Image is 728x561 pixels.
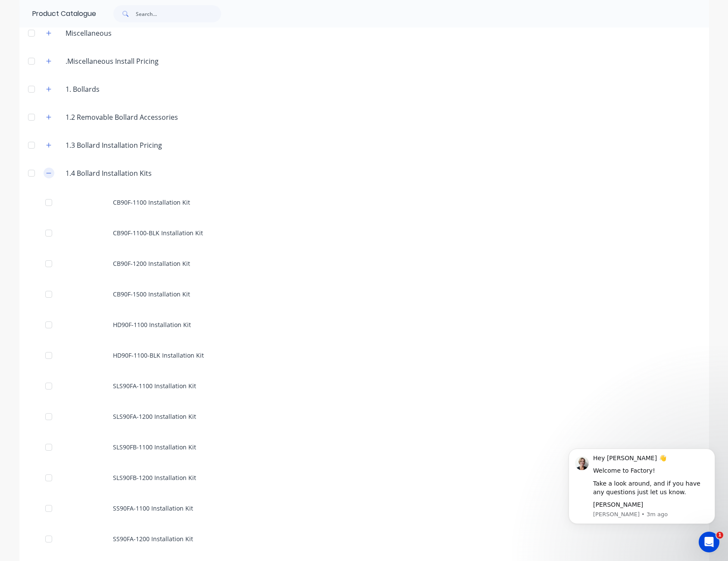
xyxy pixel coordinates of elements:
div: HD90F-1100 Installation Kit [19,309,709,340]
div: SLS90FB-1200 Installation Kit [19,462,709,493]
span: 1 [716,532,723,539]
div: 1.2 Removable Bollard Accessories [59,112,185,122]
div: SLS90FA-1100 Installation Kit [19,371,709,401]
div: SLS90FB-1100 Installation Kit [19,432,709,462]
div: Miscellaneous [59,28,119,38]
iframe: Intercom notifications message [556,436,728,538]
div: CB90F-1500 Installation Kit [19,279,709,309]
div: CB90F-1200 Installation Kit [19,248,709,279]
div: SS90FA-1100 Installation Kit [19,493,709,524]
div: CB90F-1100-BLK Installation Kit [19,218,709,248]
div: SLS90FA-1200 Installation Kit [19,401,709,432]
div: 1.3 Bollard Installation Pricing [59,140,169,150]
div: CB90F-1100 Installation Kit [19,187,709,218]
div: 1. Bollards [59,84,106,94]
div: HD90F-1100-BLK Installation Kit [19,340,709,371]
input: Search... [136,5,221,22]
div: .Miscellaneous Install Pricing [59,56,166,66]
iframe: Intercom live chat [699,532,719,552]
div: SS90FA-1200 Installation Kit [19,524,709,554]
div: 1.4 Bollard Installation Kits [59,168,159,178]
